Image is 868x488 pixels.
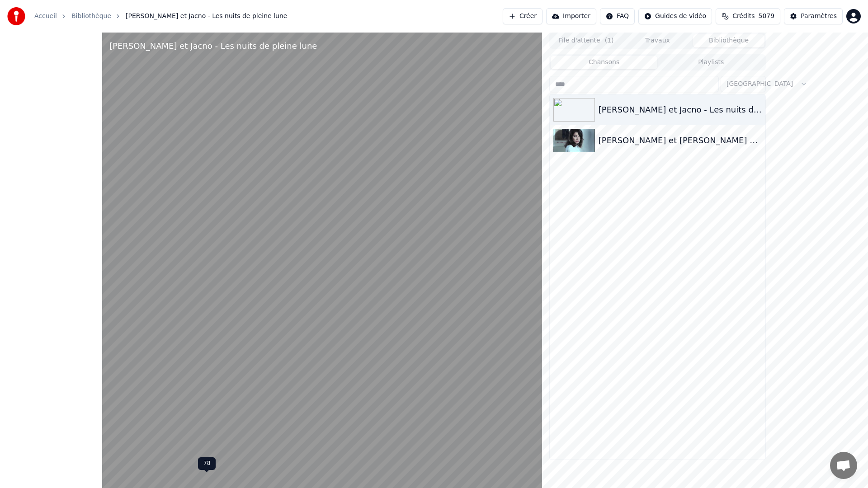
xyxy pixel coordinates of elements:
[657,56,764,69] button: Playlists
[7,7,25,25] img: youka
[34,12,57,21] a: Accueil
[801,12,837,21] div: Paramètres
[198,457,216,470] div: 78
[599,103,762,116] div: [PERSON_NAME] et Jacno - Les nuits de pleine lune
[109,40,317,52] div: [PERSON_NAME] et Jacno - Les nuits de pleine lune
[716,8,780,24] button: Crédits5079
[605,36,614,45] span: ( 1 )
[830,452,857,479] a: Ouvrir le chat
[784,8,843,24] button: Paramètres
[622,34,693,47] button: Travaux
[551,34,622,47] button: File d'attente
[503,8,542,24] button: Créer
[34,12,287,21] nav: breadcrumb
[126,12,287,21] span: [PERSON_NAME] et Jacno - Les nuits de pleine lune
[599,134,762,147] div: [PERSON_NAME] et [PERSON_NAME] L'Amour
[551,56,658,69] button: Chansons
[638,8,712,24] button: Guides de vidéo
[732,12,755,21] span: Crédits
[693,34,764,47] button: Bibliothèque
[726,80,793,89] span: [GEOGRAPHIC_DATA]
[600,8,635,24] button: FAQ
[759,12,775,21] span: 5079
[546,8,596,24] button: Importer
[71,12,111,21] a: Bibliothèque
